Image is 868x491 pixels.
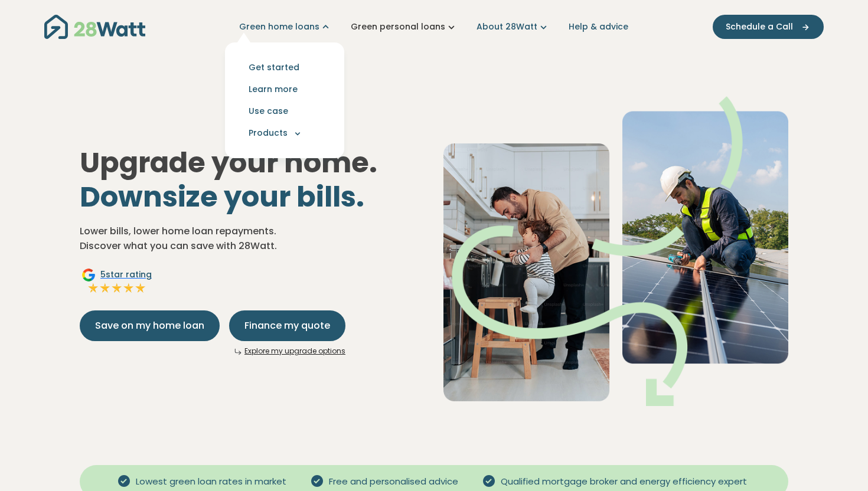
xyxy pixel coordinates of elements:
[44,12,824,42] nav: Main navigation
[80,268,154,296] a: Google5star ratingFull starFull starFull starFull starFull star
[234,122,335,144] button: Products
[244,346,345,356] a: Explore my upgrade options
[80,310,220,341] button: Save on my home loan
[111,282,123,294] img: Full star
[87,282,99,294] img: Full star
[80,224,425,254] p: Lower bills, lower home loan repayments. Discover what you can save with 28Watt.
[234,100,335,122] a: Use case
[100,269,152,281] span: 5 star rating
[81,268,96,282] img: Google
[244,319,330,333] span: Finance my quote
[80,177,364,217] span: Downsize your bills.
[95,319,204,333] span: Save on my home loan
[569,21,628,33] a: Help & advice
[131,475,291,489] span: Lowest green loan rates in market
[351,21,458,33] a: Green personal loans
[239,21,332,33] a: Green home loans
[99,282,111,294] img: Full star
[726,21,793,33] span: Schedule a Call
[713,15,824,39] button: Schedule a Call
[324,475,463,489] span: Free and personalised advice
[477,21,550,33] a: About 28Watt
[135,282,146,294] img: Full star
[234,78,335,100] a: Learn more
[229,310,345,341] button: Finance my quote
[234,57,335,78] a: Get started
[123,282,135,294] img: Full star
[80,146,425,214] h1: Upgrade your home.
[443,96,788,406] img: Dad helping toddler
[496,475,752,489] span: Qualified mortgage broker and energy efficiency expert
[44,15,145,39] img: 28Watt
